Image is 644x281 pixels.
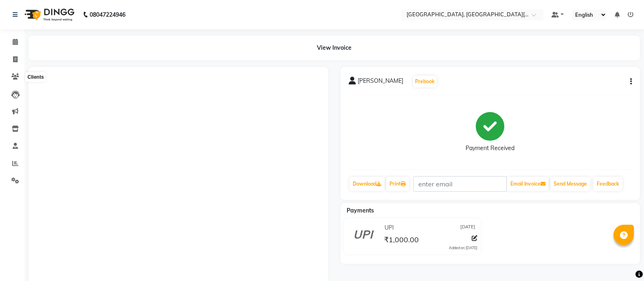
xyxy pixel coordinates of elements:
b: 08047224946 [90,3,125,26]
span: [DATE] [460,223,475,232]
button: Send Message [550,177,590,191]
a: Download [349,177,385,191]
a: Print [386,177,409,191]
input: enter email [413,176,507,192]
button: Email Invoice [507,177,549,191]
div: Added on [DATE] [449,245,477,251]
span: ₹1,000.00 [384,235,419,246]
div: Payment Received [466,144,514,153]
span: [PERSON_NAME] [358,77,403,88]
span: Payments [347,207,374,214]
span: UPI [385,223,394,232]
button: Prebook [413,76,437,87]
a: Feedback [593,177,622,191]
iframe: chat widget [610,248,636,273]
div: View Invoice [29,35,640,60]
div: Clients [26,72,46,82]
img: logo [21,3,77,26]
